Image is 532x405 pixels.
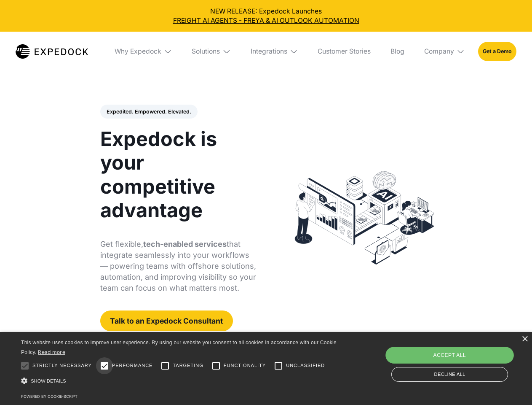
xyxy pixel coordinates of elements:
[392,314,532,405] iframe: Chat Widget
[385,347,513,364] div: Accept all
[100,239,257,294] p: Get flexible, that integrate seamlessly into your workflows — powering teams with offshore soluti...
[21,394,78,399] a: Powered by cookie-script
[311,32,377,71] a: Customer Stories
[108,32,179,71] div: Why Expedock
[286,362,325,369] span: Unclassified
[115,47,161,56] div: Why Expedock
[100,310,233,331] a: Talk to an Expedock Consultant
[38,349,65,355] a: Read more
[7,7,526,25] div: NEW RELEASE: Expedock Launches
[173,362,203,369] span: Targeting
[143,240,227,248] strong: tech-enabled services
[478,42,516,61] a: Get a Demo
[224,362,266,369] span: Functionality
[100,127,257,222] h1: Expedock is your competitive advantage
[251,47,287,56] div: Integrations
[31,378,66,383] span: Show details
[21,375,340,387] div: Show details
[112,362,153,369] span: Performance
[185,32,238,71] div: Solutions
[417,32,471,71] div: Company
[192,47,220,56] div: Solutions
[424,47,454,56] div: Company
[32,362,92,369] span: Strictly necessary
[384,32,411,71] a: Blog
[21,340,337,355] span: This website uses cookies to improve user experience. By using our website you consent to all coo...
[244,32,305,71] div: Integrations
[7,16,526,25] a: FREIGHT AI AGENTS - FREYA & AI OUTLOOK AUTOMATION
